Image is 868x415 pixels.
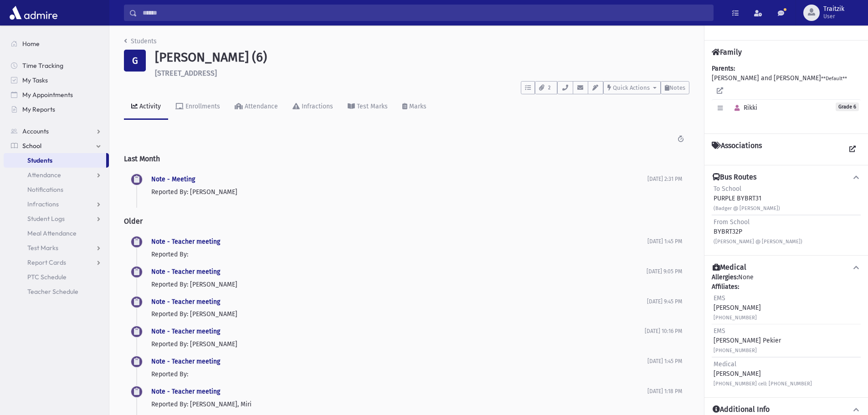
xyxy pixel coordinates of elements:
h6: [STREET_ADDRESS] [155,69,689,77]
div: BYBRT32P [714,217,802,246]
a: Note - Meeting [151,175,195,183]
h1: [PERSON_NAME] (6) [155,50,689,65]
span: [DATE] 9:45 PM [647,298,682,305]
div: PURPLE BYBRT31 [714,184,780,213]
span: From School [714,218,750,226]
small: [PHONE_NUMBER] [714,315,757,321]
a: Students [124,37,157,45]
span: Meal Attendance [27,229,77,237]
button: Quick Actions [603,81,661,94]
h4: Medical [713,263,746,272]
p: Reported By: [PERSON_NAME] [151,339,645,349]
span: EMS [714,327,725,335]
a: Home [4,36,109,51]
div: Infractions [300,102,333,110]
p: Reported By: [151,369,647,379]
a: Report Cards [4,255,109,270]
a: View all Associations [844,141,861,158]
b: Parents: [712,65,735,72]
small: ([PERSON_NAME] @ [PERSON_NAME]) [714,239,802,245]
a: My Reports [4,102,109,117]
span: Time Tracking [22,61,63,70]
span: Student Logs [27,215,65,223]
button: Medical [712,263,861,272]
a: School [4,138,109,153]
nav: breadcrumb [124,36,157,50]
div: Test Marks [355,102,388,110]
a: Note - Teacher meeting [151,358,220,365]
p: Reported By: [PERSON_NAME], Miri [151,400,647,409]
span: [DATE] 10:16 PM [645,328,682,334]
a: Students [4,153,106,168]
span: Report Cards [27,258,66,266]
span: Medical [714,360,736,368]
span: [DATE] 1:45 PM [647,358,682,364]
div: None [712,272,861,390]
span: [DATE] 9:05 PM [647,268,682,275]
a: Notifications [4,182,109,197]
img: AdmirePro [7,4,60,22]
p: Reported By: [PERSON_NAME] [151,187,647,197]
a: Test Marks [4,241,109,255]
h2: Older [124,210,689,233]
a: PTC Schedule [4,270,109,284]
span: Notes [669,84,685,91]
span: [DATE] 1:45 PM [647,238,682,245]
a: Note - Teacher meeting [151,298,220,306]
span: My Tasks [22,76,48,84]
div: [PERSON_NAME] [714,359,812,388]
a: Note - Teacher meeting [151,268,220,276]
h4: Family [712,48,742,56]
div: [PERSON_NAME] [714,293,761,322]
p: Reported By: [151,250,647,259]
span: Attendance [27,171,61,179]
span: My Reports [22,105,55,113]
h4: Bus Routes [713,173,756,182]
b: Affiliates: [712,283,739,291]
a: Teacher Schedule [4,284,109,299]
button: Bus Routes [712,173,861,182]
a: Time Tracking [4,58,109,73]
a: Note - Teacher meeting [151,388,220,395]
span: Test Marks [27,244,58,252]
small: [PHONE_NUMBER] cell: [PHONE_NUMBER] [714,381,812,387]
small: [PHONE_NUMBER] [714,348,757,354]
small: (Badger @ [PERSON_NAME]) [714,205,780,211]
h4: Associations [712,141,762,158]
span: [DATE] 2:31 PM [647,176,682,182]
span: Notifications [27,185,63,194]
h4: Additional Info [713,405,770,415]
a: Meal Attendance [4,226,109,241]
a: Marks [395,94,434,120]
span: Traitzik [823,5,844,13]
span: PTC Schedule [27,273,67,281]
p: Reported By: [PERSON_NAME] [151,309,647,319]
div: G [124,50,146,72]
span: EMS [714,294,725,302]
a: Accounts [4,124,109,138]
span: Accounts [22,127,49,135]
span: Home [22,40,40,48]
div: Activity [138,102,161,110]
span: Students [27,156,52,164]
span: Teacher Schedule [27,287,78,296]
a: Test Marks [340,94,395,120]
span: Infractions [27,200,59,208]
span: 2 [545,84,553,92]
button: Additional Info [712,405,861,415]
a: Student Logs [4,211,109,226]
span: School [22,142,41,150]
span: To School [714,185,741,193]
span: My Appointments [22,91,73,99]
h2: Last Month [124,147,689,170]
div: [PERSON_NAME] and [PERSON_NAME] [712,64,861,126]
span: Quick Actions [613,84,650,91]
a: My Tasks [4,73,109,87]
a: Activity [124,94,168,120]
div: [PERSON_NAME] Pekier [714,326,781,355]
a: Enrollments [168,94,227,120]
span: [DATE] 1:18 PM [647,388,682,395]
div: Attendance [243,102,278,110]
button: 2 [535,81,557,94]
a: Infractions [285,94,340,120]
